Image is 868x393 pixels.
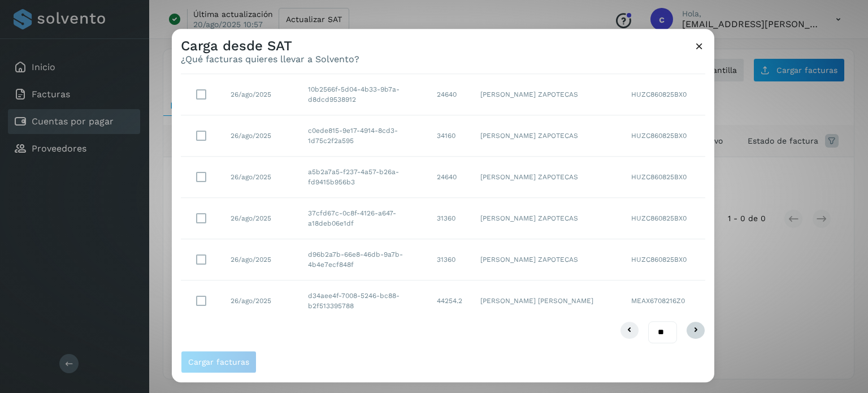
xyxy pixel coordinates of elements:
[299,198,428,240] td: 37cfd67c-0c8f-4126-a647-a18deb06e1df
[222,75,299,116] td: 26/ago/2025
[181,38,359,54] h3: Carga desde SAT
[222,116,299,157] td: 26/ago/2025
[222,157,299,198] td: 26/ago/2025
[222,198,299,240] td: 26/ago/2025
[428,198,471,240] td: 31360
[188,358,249,366] span: Cargar facturas
[428,240,471,281] td: 31360
[299,75,428,116] td: 10b2566f-5d04-4b33-9b7a-d8dcd9538912
[222,240,299,281] td: 26/ago/2025
[428,116,471,157] td: 34160
[181,54,359,65] p: ¿Qué facturas quieres llevar a Solvento?
[622,157,705,198] td: HUZC860825BX0
[471,240,622,281] td: [PERSON_NAME] ZAPOTECAS
[299,157,428,198] td: a5b2a7a5-f237-4a57-b26a-fd9415b956b3
[471,281,622,322] td: [PERSON_NAME] [PERSON_NAME]
[622,116,705,157] td: HUZC860825BX0
[299,240,428,281] td: d96b2a7b-66e8-46db-9a7b-4b4e7ecf848f
[622,198,705,240] td: HUZC860825BX0
[181,351,257,373] button: Cargar facturas
[428,281,471,322] td: 44254.2
[428,75,471,116] td: 24640
[299,116,428,157] td: c0ede815-9e17-4914-8cd3-1d75c2f2a595
[471,75,622,116] td: [PERSON_NAME] ZAPOTECAS
[222,281,299,322] td: 26/ago/2025
[428,157,471,198] td: 24640
[471,116,622,157] td: [PERSON_NAME] ZAPOTECAS
[622,75,705,116] td: HUZC860825BX0
[622,281,705,322] td: MEAX6708216Z0
[622,240,705,281] td: HUZC860825BX0
[471,198,622,240] td: [PERSON_NAME] ZAPOTECAS
[299,281,428,322] td: d34aee4f-7008-5246-bc88-b2f513395788
[471,157,622,198] td: [PERSON_NAME] ZAPOTECAS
